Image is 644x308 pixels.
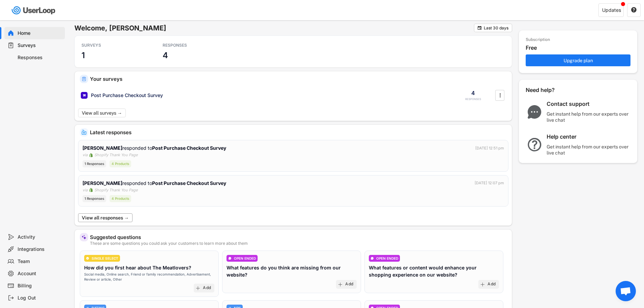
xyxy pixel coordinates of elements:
img: userloop-logo-01.svg [10,3,58,17]
img: ConversationMinor.svg [228,257,232,260]
div: Social media, Online search, Friend or family recommendation, Advertisement, Review or article, O... [84,272,214,282]
strong: [PERSON_NAME] [82,145,122,151]
div: Shopify Thank You Page [94,152,138,158]
div: What features or content would enhance your shopping experience on our website? [369,264,499,278]
div: OPEN ENDED [234,257,256,260]
div: Contact support [547,100,631,108]
div: Add [345,282,353,287]
div: Free [526,44,634,51]
img: 1156660_ecommerce_logo_shopify_icon%20%281%29.png [89,153,93,157]
text:  [478,25,482,30]
div: What features do you think are missing from our website? [226,264,357,278]
div: Account [18,270,62,277]
button:  [477,25,482,30]
img: IncomingMajor.svg [81,130,87,135]
button: View all responses → [78,213,133,222]
div: [DATE] 12:51 pm [475,145,504,151]
div: SURVEYS [81,43,142,48]
div: 4 Products [110,160,131,167]
div: RESPONSES [163,43,223,48]
div: Post Purchase Checkout Survey [91,92,163,99]
button: Upgrade plan [526,54,630,66]
img: CircleTickMinorWhite.svg [86,257,89,260]
img: QuestionMarkInverseMajor.svg [526,138,543,151]
img: ConversationMinor.svg [371,257,374,260]
button:  [497,90,503,100]
div: Last 30 days [484,26,508,30]
div: Team [18,258,62,265]
img: MagicMajor%20%28Purple%29.svg [81,235,87,240]
div: via [82,187,88,193]
button: View all surveys → [78,109,126,117]
div: Your surveys [90,76,507,81]
div: These are some questions you could ask your customers to learn more about them [90,241,507,245]
div: Open chat [616,281,636,301]
h3: 4 [163,50,168,61]
text:  [631,7,637,13]
div: Subscription [526,37,550,43]
div: Responses [18,54,62,61]
div: Billing [18,283,62,289]
div: 1 Responses [82,195,106,202]
div: Integrations [18,246,62,253]
div: Shopify Thank You Page [94,187,138,193]
div: Add [487,282,496,287]
h6: Welcome, [PERSON_NAME] [74,24,474,32]
strong: Post Purchase Checkout Survey [152,180,226,186]
div: 1 Responses [82,160,106,167]
strong: Post Purchase Checkout Survey [152,145,226,151]
div: Surveys [18,42,62,49]
div: Log Out [18,295,62,301]
div: Get instant help from our experts over live chat [547,111,631,123]
div: SINGLE SELECT [92,257,118,260]
div: 4 [471,89,475,97]
div: Latest responses [90,130,507,135]
div: Activity [18,234,62,240]
div: Updates [602,8,621,13]
div: OPEN ENDED [376,257,398,260]
div: How did you first hear about The Meatlovers? [84,264,191,271]
div: Suggested questions [90,235,507,240]
div: Get instant help from our experts over live chat [547,144,631,156]
div: Add [203,285,211,291]
div: Help center [547,133,631,140]
div: responded to [82,180,228,187]
div: RESPONSES [465,97,481,101]
div: Home [18,30,62,37]
div: via [82,152,88,158]
h3: 1 [81,50,85,61]
div: Need help? [526,87,573,94]
text:  [499,92,501,99]
img: ChatMajor.svg [526,105,543,119]
div: 4 Products [110,195,131,202]
img: 1156660_ecommerce_logo_shopify_icon%20%281%29.png [89,188,93,192]
div: [DATE] 12:07 pm [475,180,504,186]
div: responded to [82,144,228,151]
button:  [631,7,637,13]
strong: [PERSON_NAME] [82,180,122,186]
